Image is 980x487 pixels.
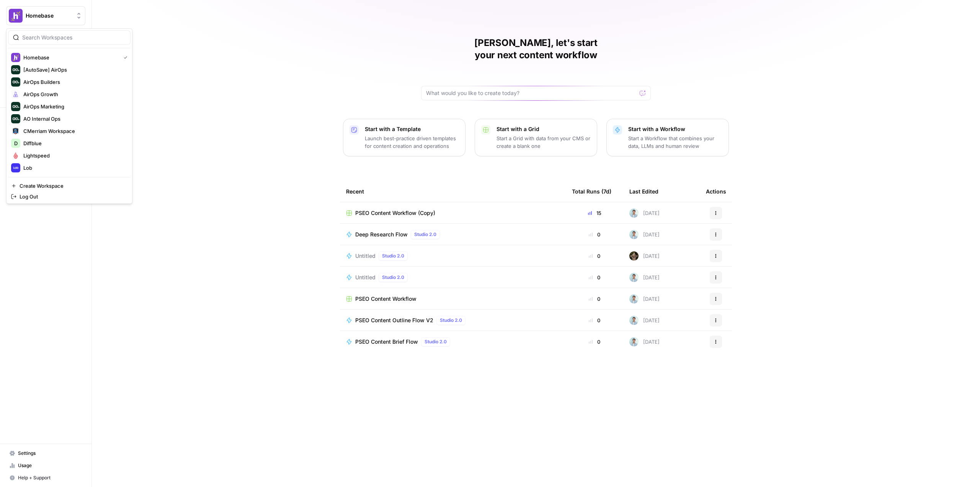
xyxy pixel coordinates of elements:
[8,180,131,191] a: Create Workspace
[346,230,560,239] a: Deep Research FlowStudio 2.0
[629,316,660,325] div: [DATE]
[475,119,597,156] button: Start with a GridStart a Grid with data from your CMS or create a blank one
[629,230,639,239] img: xjyi7gh9lz0icmjo8v3lxainuvr4
[572,209,617,217] div: 15
[11,151,20,160] img: Lightspeed Logo
[572,181,611,202] div: Total Runs (7d)
[23,127,124,135] span: CMerriam Workspace
[11,77,20,87] img: AirOps Builders Logo
[11,90,20,99] img: AirOps Growth Logo
[23,139,124,147] span: Diffblue
[629,273,660,282] div: [DATE]
[355,316,433,324] span: PSEO Content Outline Flow V2
[9,9,23,23] img: Homebase Logo
[629,251,639,261] img: j5qt8lcsiau9erp1gk2bomzmpq8t
[11,65,20,74] img: [AutoSave] AirOps Logo
[606,119,729,156] button: Start with a WorkflowStart a Workflow that combines your data, LLMs and human review
[14,139,18,147] span: D
[6,28,132,204] div: Workspace: Homebase
[572,231,617,238] div: 0
[23,152,124,159] span: Lightspeed
[629,273,639,282] img: xjyi7gh9lz0icmjo8v3lxainuvr4
[572,295,617,303] div: 0
[11,53,20,62] img: Homebase Logo
[355,231,408,238] span: Deep Research Flow
[6,447,85,459] a: Settings
[629,337,639,346] img: xjyi7gh9lz0icmjo8v3lxainuvr4
[572,338,617,346] div: 0
[20,182,124,190] span: Create Workspace
[426,89,637,97] input: What would you like to create today?
[23,164,124,172] span: Lob
[11,163,20,172] img: Lob Logo
[629,208,639,218] img: xjyi7gh9lz0icmjo8v3lxainuvr4
[22,34,126,41] input: Search Workspaces
[425,338,447,345] span: Studio 2.0
[421,37,651,61] h1: [PERSON_NAME], let's start your next content workflow
[572,252,617,260] div: 0
[23,78,124,86] span: AirOps Builders
[23,103,124,110] span: AirOps Marketing
[497,125,591,133] p: Start with a Grid
[346,337,560,346] a: PSEO Content Brief FlowStudio 2.0
[26,12,72,20] span: Homebase
[23,115,124,123] span: AO Internal Ops
[23,54,118,61] span: Homebase
[23,66,124,74] span: [AutoSave] AirOps
[11,102,20,111] img: AirOps Marketing Logo
[23,90,124,98] span: AirOps Growth
[629,230,660,239] div: [DATE]
[346,209,560,217] a: PSEO Content Workflow (Copy)
[6,459,85,472] a: Usage
[18,462,82,469] span: Usage
[629,181,658,202] div: Last Edited
[497,134,591,150] p: Start a Grid with data from your CMS or create a blank one
[343,119,465,156] button: Start with a TemplateLaunch best-practice driven templates for content creation and operations
[6,6,85,25] button: Workspace: Homebase
[365,134,459,150] p: Launch best-practice driven templates for content creation and operations
[629,208,660,218] div: [DATE]
[365,125,459,133] p: Start with a Template
[346,295,560,303] a: PSEO Content Workflow
[20,193,124,200] span: Log Out
[382,274,404,281] span: Studio 2.0
[629,251,660,261] div: [DATE]
[629,294,660,303] div: [DATE]
[11,114,20,123] img: AO Internal Ops Logo
[6,472,85,484] button: Help + Support
[414,231,436,238] span: Studio 2.0
[355,295,416,303] span: PSEO Content Workflow
[355,338,418,346] span: PSEO Content Brief Flow
[628,125,722,133] p: Start with a Workflow
[629,337,660,346] div: [DATE]
[346,273,560,282] a: UntitledStudio 2.0
[706,181,726,202] div: Actions
[440,317,462,324] span: Studio 2.0
[8,191,131,202] a: Log Out
[355,274,376,281] span: Untitled
[572,274,617,281] div: 0
[11,126,20,136] img: CMerriam Workspace Logo
[572,316,617,324] div: 0
[346,316,560,325] a: PSEO Content Outline Flow V2Studio 2.0
[382,253,404,259] span: Studio 2.0
[18,474,82,481] span: Help + Support
[628,134,722,150] p: Start a Workflow that combines your data, LLMs and human review
[629,316,639,325] img: xjyi7gh9lz0icmjo8v3lxainuvr4
[629,294,639,303] img: xjyi7gh9lz0icmjo8v3lxainuvr4
[346,251,560,261] a: UntitledStudio 2.0
[18,450,82,457] span: Settings
[346,181,560,202] div: Recent
[355,252,376,260] span: Untitled
[355,209,435,217] span: PSEO Content Workflow (Copy)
